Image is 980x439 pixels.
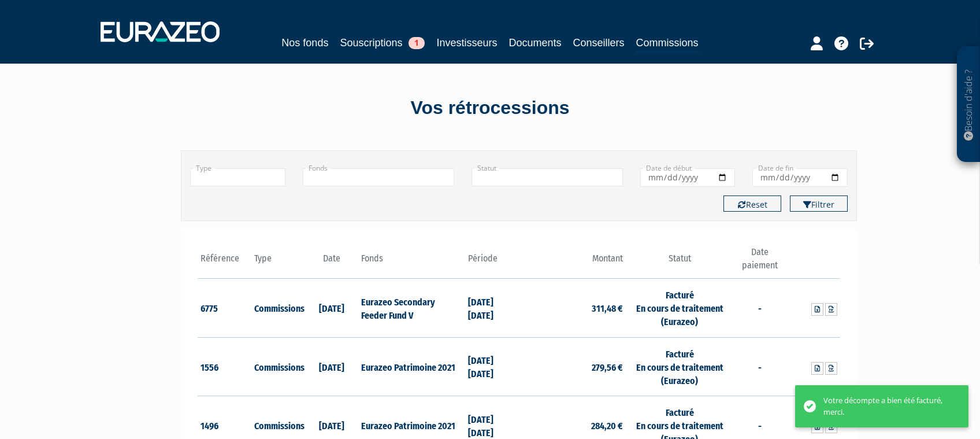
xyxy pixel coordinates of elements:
th: Type [251,246,305,279]
td: Commissions [251,279,305,338]
td: 311,48 € [519,279,626,338]
td: - [733,279,787,338]
th: Date [305,246,358,279]
td: Facturé En cours de traitement (Eurazeo) [626,279,733,338]
img: 1732889491-logotype_eurazeo_blanc_rvb.png [101,21,220,42]
a: Documents [509,35,562,51]
td: Eurazeo Secondary Feeder Fund V [358,279,465,338]
div: Votre décompte a bien été facturé, merci. [823,395,951,418]
td: Eurazeo Patrimoine 2021 [358,337,465,396]
td: [DATE] [305,279,358,338]
th: Fonds [358,246,465,279]
a: Nos fonds [281,35,328,51]
button: Filtrer [790,195,848,212]
a: Commissions [636,35,699,53]
th: Période [465,246,519,279]
th: Date paiement [733,246,787,279]
p: Besoin d'aide ? [962,53,975,157]
td: 1556 [198,337,251,396]
td: Commissions [251,337,305,396]
a: Souscriptions1 [340,35,425,51]
th: Référence [198,246,251,279]
td: 6775 [198,279,251,338]
button: Reset [723,195,781,212]
td: [DATE] [DATE] [465,279,519,338]
span: 1 [409,37,425,49]
td: - [733,337,787,396]
th: Montant [519,246,626,279]
td: 279,56 € [519,337,626,396]
td: Facturé En cours de traitement (Eurazeo) [626,337,733,396]
th: Statut [626,246,733,279]
a: Investisseurs [436,35,497,51]
td: [DATE] [DATE] [465,337,519,396]
td: [DATE] [305,337,358,396]
div: Vos rétrocessions [161,95,819,121]
a: Conseillers [573,35,625,51]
